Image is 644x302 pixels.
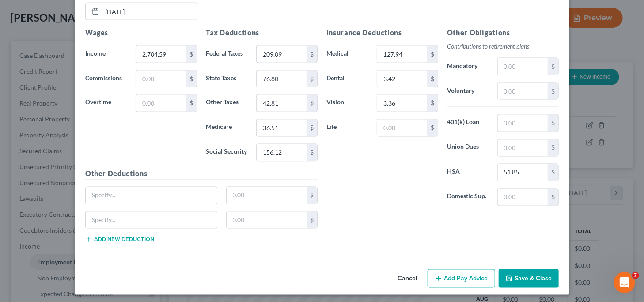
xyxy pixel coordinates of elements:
div: $ [307,144,317,161]
button: Cancel [390,270,424,288]
input: 0.00 [257,144,307,161]
button: Add Pay Advice [428,269,495,288]
button: Save & Close [499,269,559,288]
input: 0.00 [498,83,548,100]
input: MM/DD/YYYY [102,3,197,20]
input: 0.00 [227,187,307,204]
input: 0.00 [377,120,427,136]
input: 0.00 [498,58,548,75]
div: $ [548,140,558,156]
input: Specify... [86,187,217,204]
h5: Insurance Deductions [326,27,438,38]
label: Medical [322,45,372,63]
input: 0.00 [257,46,307,63]
input: 0.00 [136,46,186,63]
label: Union Dues [443,139,493,157]
button: Add new deduction [85,236,154,243]
div: $ [548,58,558,75]
div: $ [548,164,558,181]
span: Income [85,49,106,57]
label: Social Security [201,144,252,162]
input: 0.00 [377,95,427,112]
label: Overtime [81,94,131,112]
h5: Other Obligations [447,27,559,38]
div: $ [186,71,197,87]
div: $ [186,95,197,112]
input: 0.00 [136,95,186,112]
label: HSA [443,164,493,181]
label: 401(k) Loan [443,114,493,132]
h5: Wages [85,27,197,38]
input: 0.00 [498,140,548,156]
div: $ [548,83,558,100]
input: 0.00 [257,95,307,112]
p: Contributions to retirement plans [447,42,559,51]
label: Voluntary [443,83,493,100]
div: $ [307,212,317,229]
label: State Taxes [201,70,252,88]
input: 0.00 [257,120,307,136]
label: Commissions [81,70,131,88]
div: $ [307,187,317,204]
label: Vision [322,94,372,112]
div: $ [307,120,317,136]
div: $ [427,46,438,63]
div: $ [186,46,197,63]
input: 0.00 [377,71,427,87]
label: Life [322,119,372,137]
h5: Tax Deductions [206,27,318,38]
label: Dental [322,70,372,88]
input: 0.00 [498,189,548,206]
input: 0.00 [257,71,307,87]
span: 7 [632,272,639,279]
label: Domestic Sup. [443,189,493,206]
div: $ [548,115,558,132]
label: Mandatory [443,58,493,75]
div: $ [427,95,438,112]
div: $ [548,189,558,206]
input: Specify... [86,212,217,229]
input: 0.00 [498,164,548,181]
iframe: Intercom live chat [614,272,635,293]
div: $ [427,71,438,87]
div: $ [307,95,317,112]
div: $ [307,46,317,63]
div: $ [427,120,438,136]
h5: Other Deductions [85,169,318,180]
label: Other Taxes [201,94,252,112]
input: 0.00 [498,115,548,132]
label: Federal Taxes [201,45,252,63]
input: 0.00 [136,71,186,87]
input: 0.00 [227,212,307,229]
input: 0.00 [377,46,427,63]
div: $ [307,71,317,87]
label: Medicare [201,119,252,137]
